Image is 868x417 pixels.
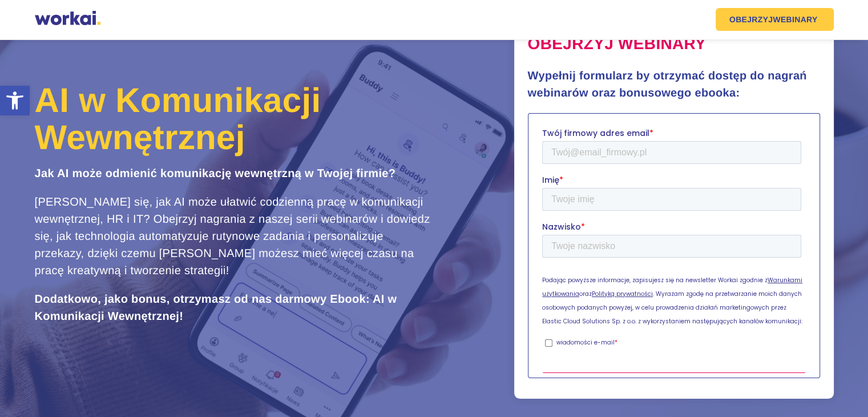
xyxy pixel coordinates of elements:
a: OBEJRZYJWEBINARY [716,8,834,31]
span: [PERSON_NAME] się, jak AI może ułatwić codzienną pracę w komunikacji wewnętrznej, HR i IT? Obejrz... [35,196,430,277]
em: WEBINARY [773,15,817,23]
strong: Dodatkowo, jako bonus, otrzymasz od nas darmowy Ebook: AI w Komunikacji Wewnętrznej! [35,293,397,323]
span: AI w Komunikacji Wewnętrznej [35,81,321,157]
strong: Wypełnij formularz by otrzymać dostęp do nagrań webinarów oraz bonusowego ebooka: [528,70,807,99]
strong: Jak AI może odmienić komunikację wewnętrzną w Twojej firmie? [35,167,396,180]
iframe: Form 0 [542,127,806,373]
h2: Obejrzyj webinary [528,33,820,55]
